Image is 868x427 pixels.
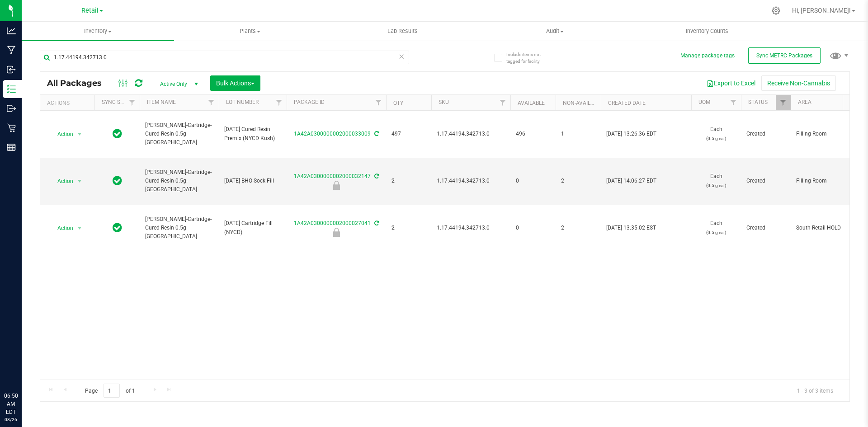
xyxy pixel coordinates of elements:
div: Hold for Investigation [285,228,387,237]
a: UOM [698,99,710,105]
span: Audit [479,27,631,35]
a: Created Date [608,100,646,106]
input: 1 [104,384,120,398]
span: Lab Results [375,27,430,35]
span: In Sync [113,127,122,140]
p: 08/26 [4,416,18,423]
span: [DATE] 14:06:27 EDT [606,177,656,185]
inline-svg: Manufacturing [7,46,16,55]
a: Filter [272,95,287,110]
a: Area [798,99,811,105]
a: Filter [776,95,791,110]
span: 497 [392,130,426,138]
span: 1 [561,130,595,138]
a: Qty [393,100,403,106]
span: [PERSON_NAME]-Cartridge-Cured Resin 0.5g-[GEOGRAPHIC_DATA] [145,168,213,194]
span: select [74,128,85,141]
a: Inventory [22,22,174,41]
span: 2 [392,224,426,232]
a: Lot Number [226,99,259,105]
span: 1.17.44194.342713.0 [437,224,505,232]
a: Item Name [147,99,176,105]
a: Inventory Counts [631,22,783,41]
span: Sync from Compliance System [373,131,379,137]
span: 496 [516,130,550,138]
button: Receive Non-Cannabis [761,75,836,91]
p: (0.5 g ea.) [697,181,736,190]
span: [PERSON_NAME]-Cartridge-Cured Resin 0.5g-[GEOGRAPHIC_DATA] [145,121,213,147]
p: 06:50 AM EDT [4,392,18,416]
span: All Packages [47,78,111,88]
a: Filter [125,95,140,110]
div: Manage settings [770,6,782,15]
span: 1.17.44194.342713.0 [437,130,505,138]
span: Include items not tagged for facility [506,51,552,65]
span: select [74,175,85,188]
span: 2 [392,177,426,185]
span: In Sync [113,174,122,187]
a: 1A42A0300000002000027041 [294,220,371,226]
inline-svg: Outbound [7,104,16,113]
span: 2 [561,177,595,185]
inline-svg: Reports [7,143,16,152]
span: select [74,222,85,235]
span: [DATE] BHO Sock Fill [224,177,281,185]
div: Actions [47,100,91,106]
a: Status [748,99,768,105]
span: Clear [398,51,405,62]
button: Manage package tags [680,52,735,60]
span: Retail [81,7,99,14]
a: Sync Status [102,99,137,105]
iframe: Resource center unread badge [27,353,38,364]
input: Search Package ID, Item Name, SKU, Lot or Part Number... [40,51,409,64]
inline-svg: Inventory [7,84,16,94]
span: Inventory Counts [674,27,741,35]
span: Sync from Compliance System [373,220,379,226]
a: Filter [204,95,219,110]
span: Inventory [22,27,174,35]
span: 2 [561,224,595,232]
span: 0 [516,224,550,232]
inline-svg: Retail [7,123,16,132]
button: Export to Excel [701,75,761,91]
span: Action [49,222,74,235]
span: [PERSON_NAME]-Cartridge-Cured Resin 0.5g-[GEOGRAPHIC_DATA] [145,215,213,241]
p: (0.5 g ea.) [697,228,736,237]
a: Plants [174,22,326,41]
a: Non-Available [563,100,603,106]
iframe: Resource center [9,355,36,382]
div: Flourish Sync Question [285,181,387,190]
button: Bulk Actions [210,75,260,91]
span: Filling Room [796,177,853,185]
span: In Sync [113,221,122,234]
a: Lab Results [326,22,479,41]
span: Sync from Compliance System [373,173,379,179]
span: Bulk Actions [216,80,255,87]
span: [DATE] Cartridge Fill (NYCD) [224,219,281,236]
span: Page of 1 [77,384,142,398]
span: South Retail-HOLD [796,224,853,232]
a: SKU [439,99,449,105]
span: Hi, [PERSON_NAME]! [792,7,851,14]
span: Filling Room [796,130,853,138]
a: 1A42A0300000002000033009 [294,131,371,137]
span: Action [49,128,74,141]
span: Sync METRC Packages [756,52,812,59]
span: [DATE] Cured Resin Premix (NYCD Kush) [224,125,281,142]
inline-svg: Analytics [7,26,16,35]
span: Created [746,130,785,138]
span: Each [697,219,736,236]
a: Filter [726,95,741,110]
a: Available [518,100,545,106]
span: [DATE] 13:35:02 EST [606,224,656,232]
span: Each [697,172,736,189]
a: Package ID [294,99,325,105]
a: Filter [495,95,510,110]
span: Created [746,177,785,185]
span: Action [49,175,74,188]
span: [DATE] 13:26:36 EDT [606,130,656,138]
inline-svg: Inbound [7,65,16,74]
a: 1A42A0300000002000032147 [294,173,371,179]
a: Filter [371,95,386,110]
span: Each [697,125,736,142]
